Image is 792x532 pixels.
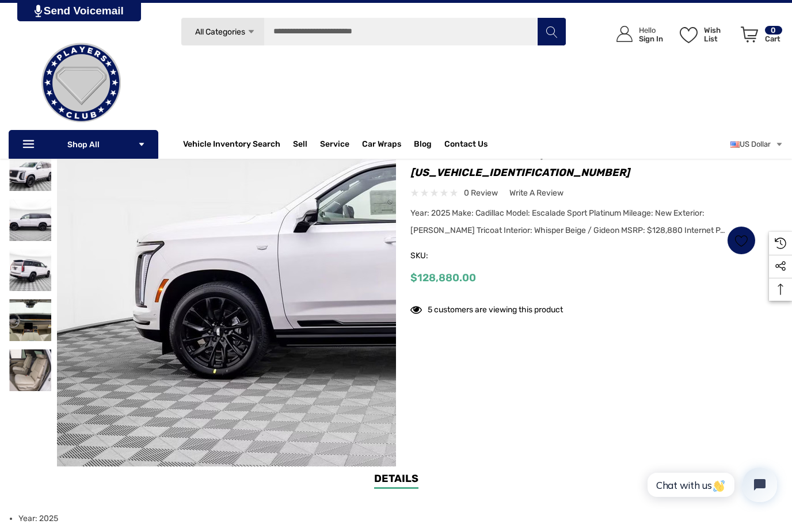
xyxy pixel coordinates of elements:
img: 2025 Cadillac Escalade Sport Platinum VIN 1GYS9GRL4SR183223 [9,199,51,241]
p: 0 [765,26,782,35]
a: Car Wraps [362,133,414,156]
svg: Review Your Cart [741,26,758,43]
span: Write a Review [509,188,563,198]
iframe: Tidio Chat [635,458,787,512]
svg: Icon Arrow Down [138,140,146,148]
img: Players Club | Cars For Sale [24,25,139,140]
span: Car Wraps [362,139,401,152]
p: Hello [639,26,663,35]
svg: Icon Arrow Down [247,28,256,36]
a: Blog [414,139,432,152]
a: Write a Review [509,186,563,200]
a: Wish List [727,226,756,255]
p: Wish List [704,26,734,43]
img: 2025 Cadillac Escalade Sport Platinum VIN 1GYS9GRL4SR183223 [9,149,51,191]
span: SKU: [410,248,468,264]
a: Vehicle Inventory Search [183,139,280,152]
img: 2025 Cadillac Escalade Sport Platinum VIN 1GYS9GRL4SR183223 [9,349,51,391]
svg: Top [769,284,792,295]
p: Sign In [639,35,663,43]
p: Shop All [9,130,158,159]
svg: Social Media [775,261,786,272]
a: Wish List Wish List [675,14,736,54]
a: Sign in [603,14,669,54]
li: Year: 2025 [18,507,776,530]
img: PjwhLS0gR2VuZXJhdG9yOiBHcmF2aXQuaW8gLS0+PHN2ZyB4bWxucz0iaHR0cDovL3d3dy53My5vcmcvMjAwMC9zdmciIHhtb... [35,5,42,17]
svg: Icon User Account [616,26,633,42]
span: All Categories [195,27,245,37]
h1: 2025 Cadillac Escalade Sport Platinum VIN [US_VEHICLE_IDENTIFICATION_NUMBER] [410,145,756,182]
img: 2025 Cadillac Escalade Sport Platinum VIN 1GYS9GRL4SR183223 [9,299,51,341]
svg: Icon Line [21,138,39,151]
p: Cart [765,35,782,43]
a: Sell [293,133,320,156]
span: 0 review [464,186,498,200]
a: USD [730,133,783,156]
img: 2025 Cadillac Escalade Sport Platinum VIN 1GYS9GRL4SR183223 [9,249,51,291]
svg: Wish List [680,27,698,43]
span: Sell [293,139,307,152]
button: Search [537,17,566,46]
a: Details [374,471,418,489]
span: $128,880.00 [410,271,476,284]
svg: Recently Viewed [775,238,786,249]
a: Contact Us [444,139,488,152]
svg: Wish List [735,234,748,247]
a: All Categories Icon Arrow Down Icon Arrow Up [181,17,264,46]
div: 5 customers are viewing this product [410,299,563,317]
a: Service [320,139,349,152]
a: Cart with 0 items [736,14,783,59]
span: Year: 2025 Make: Cadillac Model: Escalade Sport Platinum Mileage: New Exterior: [PERSON_NAME] Tri... [410,208,725,235]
